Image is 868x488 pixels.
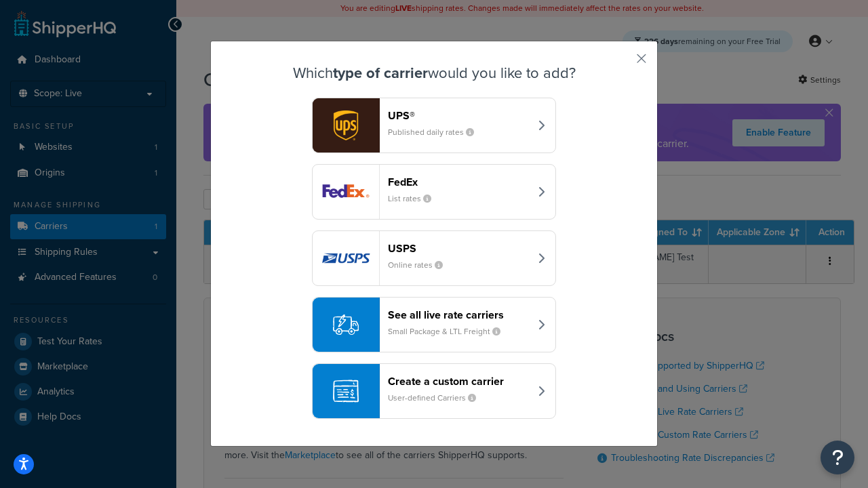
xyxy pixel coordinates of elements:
h3: Which would you like to add? [245,65,623,81]
button: Create a custom carrierUser-defined Carriers [312,363,556,419]
small: Online rates [388,259,454,271]
small: Small Package & LTL Freight [388,325,511,338]
img: ups logo [313,98,379,152]
img: usps logo [313,231,379,285]
header: FedEx [388,176,530,188]
header: Create a custom carrier [388,375,530,388]
small: Published daily rates [388,126,485,138]
img: fedEx logo [313,165,379,219]
img: icon-carrier-liverate-becf4550.svg [333,312,359,338]
img: icon-carrier-custom-c93b8a24.svg [333,378,359,404]
button: fedEx logoFedExList rates [312,164,556,220]
header: See all live rate carriers [388,308,530,321]
strong: type of carrier [333,62,428,84]
button: ups logoUPS®Published daily rates [312,98,556,153]
button: See all live rate carriersSmall Package & LTL Freight [312,297,556,352]
button: Open Resource Center [821,441,854,474]
header: UPS® [388,109,530,122]
small: List rates [388,192,442,205]
small: User-defined Carriers [388,392,487,404]
header: USPS [388,242,530,255]
button: usps logoUSPSOnline rates [312,230,556,286]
